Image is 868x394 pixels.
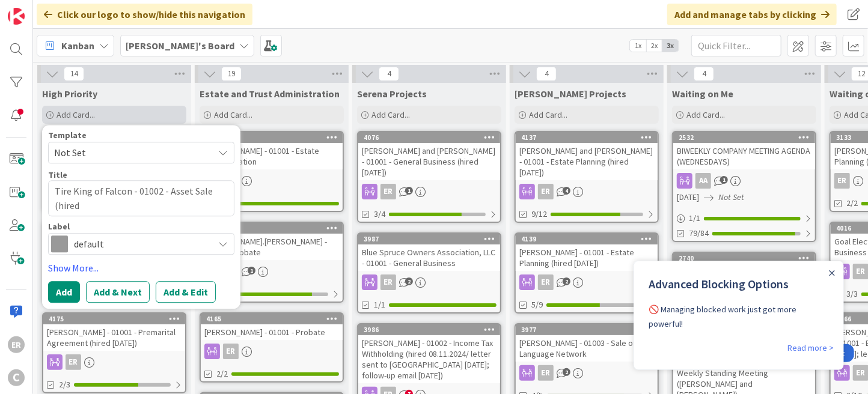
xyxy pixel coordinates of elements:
a: 4139[PERSON_NAME] - 01001 - Estate Planning (hired [DATE])ER5/9 [515,232,659,314]
textarea: Tire King of Falcon - 01002 - Asset Sale (hired [48,180,234,216]
span: Estate and Trust Administration [200,88,340,100]
span: Add Card... [686,109,725,120]
button: Add & Edit [156,281,216,303]
div: 3953[PERSON_NAME].[PERSON_NAME] - 01001 - Probate [201,223,343,260]
span: 2x [646,40,662,52]
div: ER [201,344,343,359]
div: ER [834,173,850,189]
div: [PERSON_NAME] - 01002 - Income Tax Withholding (hired 08.11.2024/ letter sent to [GEOGRAPHIC_DATA... [358,335,500,383]
span: 2/3 [59,378,70,391]
div: 4139[PERSON_NAME] - 01001 - Estate Planning (hired [DATE]) [516,234,658,271]
div: 3108[PERSON_NAME] - 01001 - Estate Administration [201,132,343,169]
span: 19 [221,67,242,81]
div: 3108 [201,132,343,143]
span: Serena Projects [357,88,427,100]
span: 1x [630,40,646,52]
div: 4137 [521,133,658,142]
span: 4 [536,67,557,81]
div: ER [201,173,343,189]
div: ER [538,274,554,290]
span: Add Card... [214,109,252,120]
span: 14 [64,67,84,81]
div: 1/1 [673,211,815,226]
span: 1 / 1 [689,212,700,225]
div: 3986[PERSON_NAME] - 01002 - Income Tax Withholding (hired 08.11.2024/ letter sent to [GEOGRAPHIC_... [358,324,500,383]
div: 3987 [364,235,500,243]
span: 2 [563,277,570,285]
span: Support [25,2,55,16]
a: Show More... [48,261,234,275]
span: High Priority [42,88,97,100]
span: 4 [379,67,399,81]
div: AA [673,173,815,189]
span: 2/2 [846,197,858,210]
div: [PERSON_NAME] - 01001 - Estate Administration [201,143,343,169]
div: ER [516,184,658,199]
div: 3987 [358,234,500,244]
div: ER [358,184,500,199]
div: 4175 [49,315,185,323]
div: ER [381,184,396,199]
div: 4165 [201,314,343,324]
span: Ryan Projects [515,88,626,100]
div: 4175[PERSON_NAME] - 01001 - Premarital Agreement (hired [DATE]) [43,314,185,351]
span: 4 [694,67,714,81]
span: 1/1 [374,299,385,311]
i: Not Set [718,192,744,202]
span: Waiting on Me [672,88,733,100]
div: [PERSON_NAME] and [PERSON_NAME] - 01001 - Estate Planning (hired [DATE]) [516,143,658,180]
div: ER [201,264,343,279]
div: 4139 [516,234,658,244]
a: 2740Weekly Standing Meeting ([PERSON_NAME] and [PERSON_NAME])1/1 [672,252,816,344]
span: Add Card... [371,109,410,120]
div: 3977[PERSON_NAME] - 01003 - Sale of Sign Language Network [516,324,658,362]
div: ER [516,274,658,290]
div: 4076 [358,132,500,143]
div: Add and manage tabs by clicking [667,4,837,25]
input: Quick Filter... [691,35,781,56]
div: 2740Weekly Standing Meeting ([PERSON_NAME] and [PERSON_NAME]) [673,253,815,301]
a: 3953[PERSON_NAME].[PERSON_NAME] - 01001 - ProbateER5/6 [200,222,344,303]
span: 1 [720,176,728,184]
div: 3986 [358,324,500,335]
div: 3987Blue Spruce Owners Association, LLC - 01001 - General Business [358,234,500,271]
div: ER [516,365,658,381]
iframe: UserGuiding Product Updates Slide Out [634,261,844,370]
div: 4165[PERSON_NAME] - 01001 - Probate [201,314,343,340]
div: 3108 [206,133,343,142]
div: ER [66,354,81,370]
span: 3/3 [846,288,858,300]
div: AA [695,173,711,189]
div: ER [538,365,554,381]
span: Not Set [54,145,204,160]
div: ER [538,184,554,199]
div: ER [358,274,500,290]
span: 79/84 [689,227,709,240]
div: ER [381,274,396,290]
a: 2532BIWEEKLY COMPANY MEETING AGENDA (WEDNESDAYS)AA[DATE]Not Set1/179/84 [672,131,816,242]
span: Add Card... [529,109,567,120]
div: 2740 [679,254,815,262]
span: 2 [405,277,413,285]
a: 4165[PERSON_NAME] - 01001 - ProbateER2/2 [200,312,344,383]
div: ER [43,354,185,370]
div: 4139 [521,235,658,243]
span: 4 [563,187,570,195]
label: Title [48,169,67,180]
div: 4175 [43,314,185,324]
div: Click our logo to show/hide this navigation [37,4,252,25]
span: 2 [563,368,570,376]
span: Kanban [61,38,94,53]
div: [PERSON_NAME] and [PERSON_NAME] - 01001 - General Business (hired [DATE]) [358,143,500,180]
span: 9/12 [531,208,547,220]
div: 4137 [516,132,658,143]
div: 2532BIWEEKLY COMPANY MEETING AGENDA (WEDNESDAYS) [673,132,815,169]
div: 4076[PERSON_NAME] and [PERSON_NAME] - 01001 - General Business (hired [DATE]) [358,132,500,180]
a: 4076[PERSON_NAME] and [PERSON_NAME] - 01001 - General Business (hired [DATE])ER3/4 [357,131,501,223]
a: 4175[PERSON_NAME] - 01001 - Premarital Agreement (hired [DATE])ER2/3 [42,312,186,393]
span: 2/2 [216,368,228,380]
span: Add Card... [57,109,95,120]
